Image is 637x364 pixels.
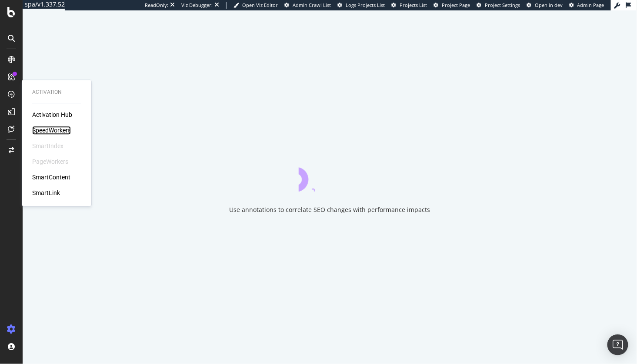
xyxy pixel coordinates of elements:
div: Use annotations to correlate SEO changes with performance impacts [230,205,430,214]
a: Admin Page [569,2,604,9]
span: Projects List [400,2,427,8]
a: Logs Projects List [337,2,385,9]
div: animation [299,160,361,192]
a: Project Page [434,2,470,9]
a: SpeedWorkers [32,126,71,135]
span: Project Settings [485,2,520,8]
a: SmartLink [32,189,60,198]
span: Open Viz Editor [242,2,278,8]
a: Open in dev [527,2,563,9]
a: SmartContent [32,173,70,182]
a: Project Settings [477,2,520,9]
div: ReadOnly: [145,2,168,9]
span: Project Page [442,2,470,8]
span: Admin Page [577,2,604,8]
div: Viz Debugger: [181,2,213,9]
div: Open Intercom Messenger [607,334,628,355]
div: Activation [32,89,81,96]
a: Activation Hub [32,111,72,119]
a: Open Viz Editor [233,2,278,9]
span: Admin Crawl List [293,2,331,8]
div: PageWorkers [32,158,68,166]
span: Open in dev [535,2,563,8]
div: SmartIndex [32,142,63,151]
a: Projects List [391,2,427,9]
a: Admin Crawl List [284,2,331,9]
span: Logs Projects List [346,2,385,8]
